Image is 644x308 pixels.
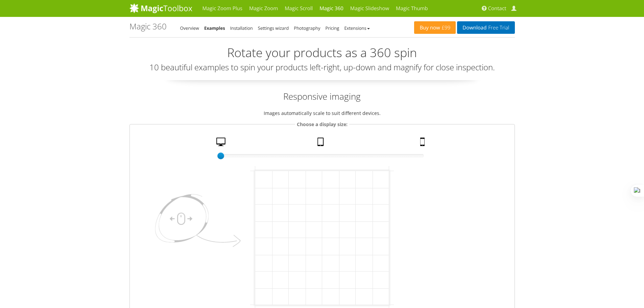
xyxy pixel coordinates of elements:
legend: Choose a display size: [295,120,349,128]
img: MagicToolbox.com - Image tools for your website [129,3,192,13]
a: Mobile [418,138,429,149]
a: Extensions [344,25,369,31]
span: £99 [440,25,451,30]
a: Photography [294,25,320,31]
a: Settings wizard [258,25,289,31]
a: Buy now£99 [414,21,456,34]
a: Overview [180,25,199,31]
a: Desktop [214,138,230,149]
span: Contact [488,5,506,12]
a: Examples [204,25,225,31]
a: Pricing [325,25,339,31]
p: Images automatically scale to suit different devices. [129,109,515,117]
a: Tablet [315,138,328,149]
h1: Magic 360 [129,22,167,31]
a: DownloadFree Trial [457,21,515,34]
h3: 10 beautiful examples to spin your products left-right, up-down and magnify for close inspection. [129,63,515,72]
h2: Rotate your products as a 360 spin [129,46,515,60]
span: Free Trial [486,25,509,30]
a: Installation [230,25,253,31]
h2: Responsive imaging [129,90,515,102]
